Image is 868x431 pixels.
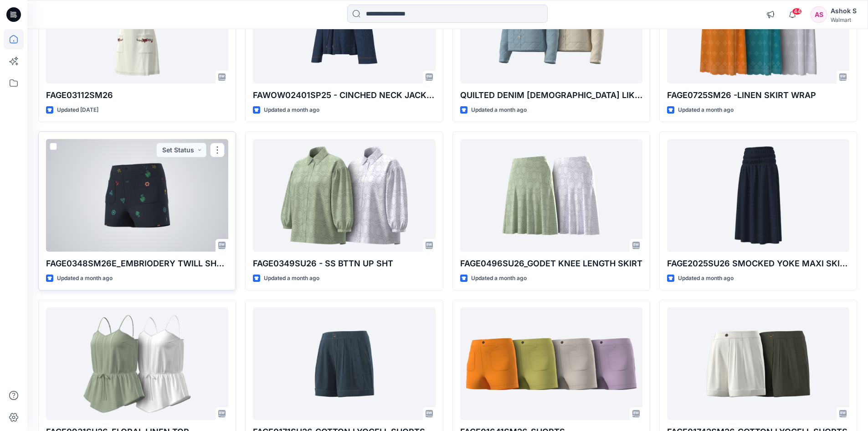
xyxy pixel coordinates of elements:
[46,89,228,102] p: FAGE03112SM26
[460,307,642,420] a: FAGE01641SM26_SHORTS
[460,257,642,270] p: FAGE0496SU26_GODET KNEE LENGTH SKIRT
[831,5,857,16] div: Ashok S
[46,307,228,420] a: FAGE0931SU26-FLORAL LINEN TOP
[264,274,319,283] p: Updated a month ago
[678,274,734,283] p: Updated a month ago
[253,139,435,252] a: FAGE0349SU26 - SS BTTN UP SHT
[811,6,827,23] div: AS
[831,16,857,23] div: Walmart
[253,257,435,270] p: FAGE0349SU26 - SS BTTN UP SHT
[253,307,435,420] a: FAGE0171SU26_COTTON LYOCELL SHORTS
[46,257,228,270] p: FAGE0348SM26E_EMBRIODERY TWILL SHORTS
[792,8,802,15] span: 44
[57,105,98,115] p: Updated [DATE]
[46,139,228,252] a: FAGE0348SM26E_EMBRIODERY TWILL SHORTS
[57,274,113,283] p: Updated a month ago
[667,257,849,270] p: FAGE2025SU26 SMOCKED YOKE MAXI SKIRT
[678,105,734,115] p: Updated a month ago
[460,139,642,252] a: FAGE0496SU26_GODET KNEE LENGTH SKIRT
[667,139,849,252] a: FAGE2025SU26 SMOCKED YOKE MAXI SKIRT
[471,274,527,283] p: Updated a month ago
[460,89,642,102] p: QUILTED DENIM [DEMOGRAPHIC_DATA] LIKE JACKET
[264,105,319,115] p: Updated a month ago
[667,307,849,420] a: FAGE01742SM26_COTTON LYOCELL SHORTS
[667,89,849,102] p: FAGE0725SM26 -LINEN SKIRT WRAP
[471,105,527,115] p: Updated a month ago
[253,89,435,102] p: FAWOW02401SP25 - CINCHED NECK JACKET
